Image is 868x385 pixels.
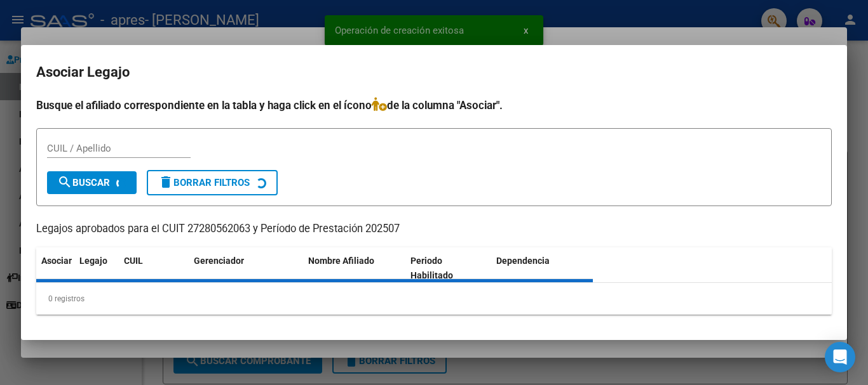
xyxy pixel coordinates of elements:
button: Buscar [47,171,137,194]
datatable-header-cell: CUIL [119,247,189,289]
span: Periodo Habilitado [410,256,453,280]
span: Borrar Filtros [158,177,250,188]
datatable-header-cell: Dependencia [491,247,593,289]
span: Nombre Afiliado [308,256,374,266]
button: Borrar Filtros [147,170,278,195]
datatable-header-cell: Gerenciador [189,247,303,289]
h4: Busque el afiliado correspondiente en la tabla y haga click en el ícono de la columna "Asociar". [36,97,832,114]
div: 0 registros [36,283,832,315]
span: Dependencia [496,256,550,266]
span: Asociar [41,256,72,266]
div: Open Intercom Messenger [825,342,855,372]
datatable-header-cell: Nombre Afiliado [303,247,405,289]
datatable-header-cell: Periodo Habilitado [405,247,491,289]
mat-icon: search [57,174,72,190]
h2: Asociar Legajo [36,60,832,84]
datatable-header-cell: Legajo [74,247,119,289]
span: Buscar [57,177,110,188]
mat-icon: delete [158,174,173,190]
datatable-header-cell: Asociar [36,247,74,289]
span: Legajo [79,256,107,266]
p: Legajos aprobados para el CUIT 27280562063 y Período de Prestación 202507 [36,221,832,237]
span: Gerenciador [194,256,244,266]
span: CUIL [124,256,143,266]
